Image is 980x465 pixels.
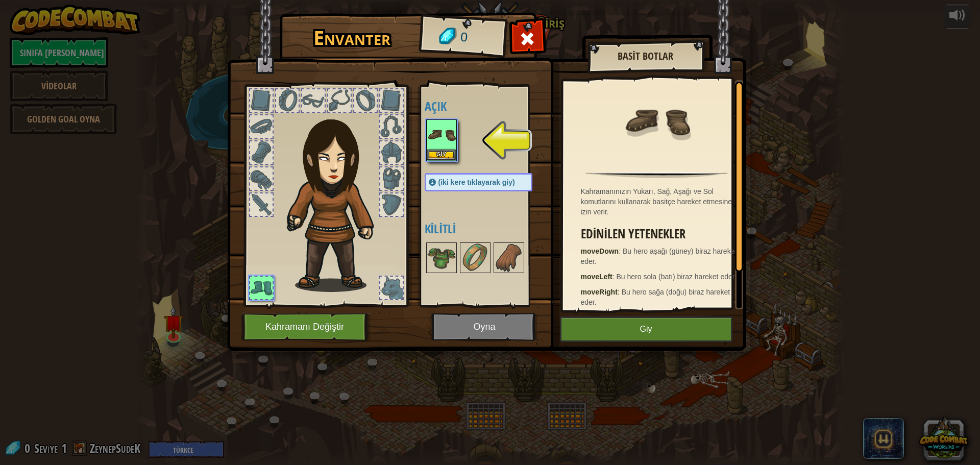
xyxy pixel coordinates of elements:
button: Giy [427,150,456,160]
span: (iki kere tıklayarak giy) [438,178,515,186]
strong: moveLeft [581,273,612,281]
button: Giy [560,316,732,342]
img: guardian_hair.png [282,104,392,292]
h4: Kilitli [425,222,553,235]
div: Kahramanınızın Yukarı, Sağ, Aşağı ve Sol komutlarını kullanarak basitçe hareket etmesine izin verir. [581,186,738,217]
img: portrait.png [461,243,489,272]
img: portrait.png [427,120,456,149]
img: hr.png [585,172,727,178]
img: portrait.png [495,243,523,272]
h4: Açık [425,100,553,113]
h2: Basit Botlar [598,51,694,62]
strong: moveDown [581,247,619,255]
img: portrait.png [427,243,456,272]
span: Bu hero sola (batı) biraz hareket eder. [617,273,737,281]
img: portrait.png [624,88,690,154]
button: Kahramanı Değiştir [241,313,371,341]
span: 0 [459,28,468,47]
span: Bu hero sağa (doğu) biraz hareket eder. [581,288,730,306]
span: : [619,247,623,255]
span: : [618,288,622,296]
strong: moveRight [581,288,618,296]
h1: Envanter [287,27,417,48]
span: : [612,273,617,281]
span: Bu hero aşağı (güney) biraz hareket eder. [581,247,737,265]
h3: Edinilen Yetenekler [581,227,738,241]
